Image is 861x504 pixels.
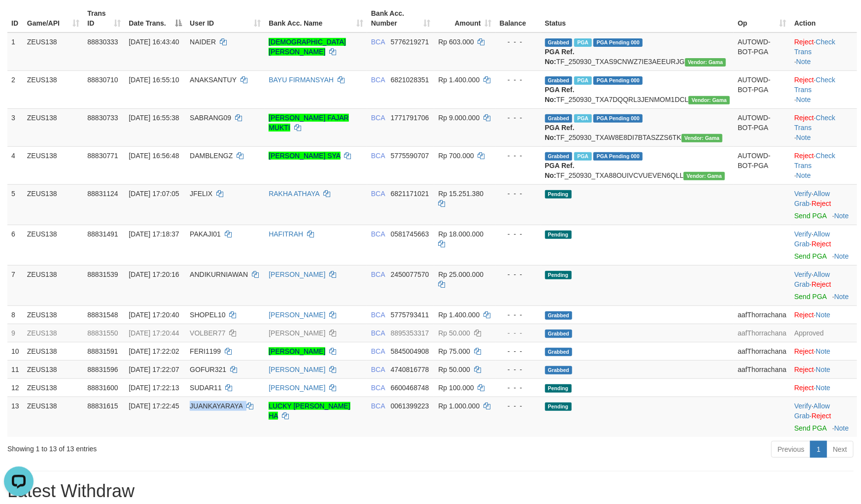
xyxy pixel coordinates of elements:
th: Amount: activate to sort column ascending [434,4,495,33]
span: 88831491 [87,230,118,238]
a: Allow Grab [794,270,830,288]
span: [DATE] 17:18:37 [129,230,179,238]
a: Send PGA [794,293,827,301]
a: Reject [794,366,814,373]
span: Marked by aafsolysreylen [574,76,591,85]
a: [PERSON_NAME] [269,366,325,373]
span: [DATE] 17:07:05 [129,190,179,198]
td: ZEUS138 [23,33,84,71]
span: BCA [371,114,385,122]
a: Send PGA [794,212,827,220]
td: aafThorrachana [734,342,791,360]
th: Action [791,4,857,33]
td: ZEUS138 [23,378,84,397]
span: Rp 700.000 [438,152,474,160]
td: AUTOWD-BOT-PGA [734,146,791,184]
span: · [794,270,830,288]
a: LUCKY [PERSON_NAME] HA [269,402,350,420]
a: Check Trans [794,76,835,94]
span: BCA [371,384,385,392]
span: 88830771 [87,152,118,160]
span: [DATE] 17:22:45 [129,402,179,410]
a: Reject [794,152,814,160]
td: 6 [7,225,23,265]
span: 88830333 [87,38,118,46]
span: [DATE] 17:22:02 [129,347,179,355]
th: Balance [496,4,541,33]
span: Rp 50.000 [438,366,470,373]
a: 1 [810,441,827,458]
span: · [794,230,830,248]
td: · · [791,265,857,305]
a: Check Trans [794,38,835,56]
td: ZEUS138 [23,108,84,146]
td: AUTOWD-BOT-PGA [734,70,791,108]
a: Verify [794,190,812,198]
span: PAKAJI01 [190,230,221,238]
td: Approved [791,324,857,342]
span: Rp 1.400.000 [438,311,480,319]
td: · [791,342,857,360]
td: TF_250930_TXA88OUIVCVUEVEN6QLL [541,146,734,184]
span: DAMBLENGZ [190,152,233,160]
td: · [791,378,857,397]
span: Rp 100.000 [438,384,474,392]
td: AUTOWD-BOT-PGA [734,108,791,146]
a: Check Trans [794,114,835,132]
a: [PERSON_NAME] FAJAR MUKTI [269,114,349,132]
span: BCA [371,270,385,278]
div: - - - [500,401,537,411]
span: 88831615 [87,402,118,410]
td: ZEUS138 [23,305,84,324]
span: Grabbed [545,38,573,47]
span: Pending [545,403,572,411]
a: Next [827,441,854,458]
td: ZEUS138 [23,70,84,108]
td: 8 [7,305,23,324]
div: - - - [500,229,537,239]
td: ZEUS138 [23,397,84,437]
th: Bank Acc. Name: activate to sort column ascending [265,4,367,33]
th: ID [7,4,23,33]
a: HAFITRAH [269,230,303,238]
div: - - - [500,75,537,85]
td: · · [791,70,857,108]
span: [DATE] 17:20:44 [129,329,179,337]
td: 2 [7,70,23,108]
a: [PERSON_NAME] SYA [269,152,340,160]
td: 7 [7,265,23,305]
div: - - - [500,328,537,338]
td: TF_250930_TXAS9CNWZ7IE3AEEURJG [541,33,734,71]
span: BCA [371,38,385,46]
span: Copy 6821028351 to clipboard [391,76,429,84]
td: aafThorrachana [734,360,791,378]
span: Rp 15.251.380 [438,190,483,198]
td: 9 [7,324,23,342]
a: Note [796,171,811,179]
span: Pending [545,231,572,239]
th: User ID: activate to sort column ascending [186,4,265,33]
td: aafThorrachana [734,324,791,342]
a: Note [816,347,831,355]
span: SHOPEL10 [190,311,225,319]
span: Rp 75.000 [438,347,470,355]
td: aafThorrachana [734,305,791,324]
span: PGA Pending [593,38,643,47]
a: Note [796,58,811,66]
div: - - - [500,346,537,356]
span: FERI1199 [190,347,221,355]
td: 4 [7,146,23,184]
span: [DATE] 17:20:40 [129,311,179,319]
span: 88831539 [87,270,118,278]
span: 88831548 [87,311,118,319]
th: Status [541,4,734,33]
th: Game/API: activate to sort column ascending [23,4,84,33]
span: Grabbed [545,348,573,356]
span: Pending [545,271,572,279]
span: 88831600 [87,384,118,392]
span: 88830733 [87,114,118,122]
b: PGA Ref. No: [545,48,575,66]
a: Check Trans [794,152,835,169]
div: - - - [500,113,537,123]
span: [DATE] 17:22:13 [129,384,179,392]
